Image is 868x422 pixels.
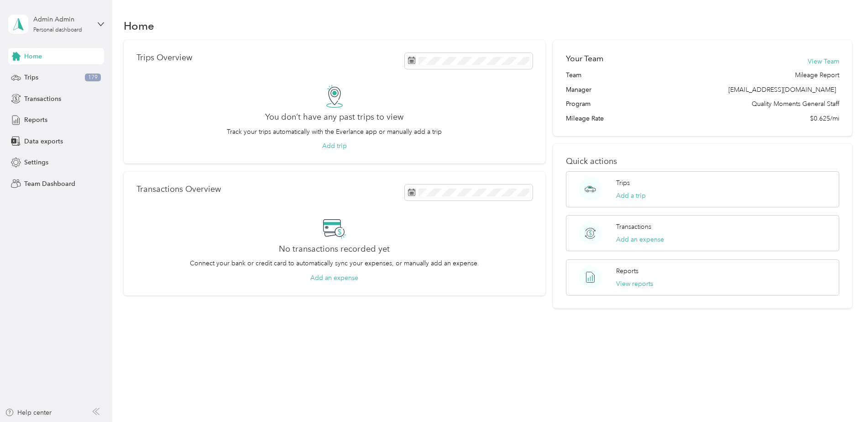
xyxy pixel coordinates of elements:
p: Quick actions [566,157,839,166]
div: Admin Admin [33,15,90,24]
span: Mileage Rate [566,114,604,123]
p: Trips [616,178,630,188]
p: Reports [616,266,638,276]
span: Trips [24,73,38,82]
span: Settings [24,158,48,167]
span: Manager [566,85,591,95]
p: Trips Overview [136,53,192,63]
h2: Your Team [566,53,603,64]
span: [EMAIL_ADDRESS][DOMAIN_NAME] [728,86,836,94]
p: Connect your bank or credit card to automatically sync your expenses, or manually add an expense. [190,258,479,268]
span: Program [566,99,591,109]
button: Add an expense [310,273,358,283]
span: Team Dashboard [24,179,75,189]
span: Reports [24,115,47,125]
button: Add an expense [616,235,664,244]
span: Mileage Report [795,70,839,80]
div: Personal dashboard [33,27,82,33]
button: Help center [5,408,52,417]
button: View reports [616,279,653,289]
span: Home [24,52,42,61]
span: 179 [85,74,101,82]
button: Add a trip [616,191,646,200]
span: Quality Moments General Staff [752,99,839,109]
iframe: Everlance-gr Chat Button Frame [817,371,868,422]
h2: You don’t have any past trips to view [265,112,403,122]
button: View Team [808,57,839,66]
h1: Home [124,21,154,31]
span: Transactions [24,94,61,104]
p: Transactions [616,222,651,232]
span: $0.625/mi [810,114,839,123]
p: Transactions Overview [136,185,221,194]
span: Data exports [24,137,63,146]
p: Track your trips automatically with the Everlance app or manually add a trip [227,127,442,137]
button: Add trip [322,141,347,151]
h2: No transactions recorded yet [279,244,390,254]
span: Team [566,70,581,80]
